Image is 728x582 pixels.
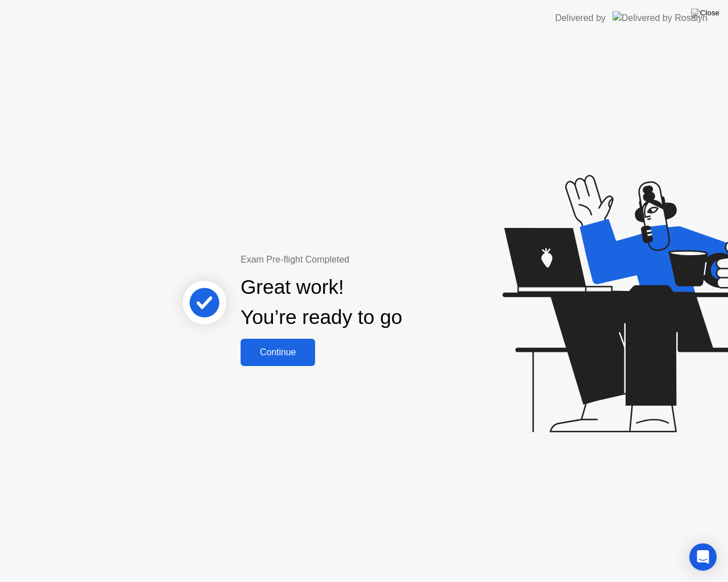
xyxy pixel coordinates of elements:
[241,339,315,366] button: Continue
[691,9,719,18] img: Close
[689,543,717,571] div: Open Intercom Messenger
[613,11,708,24] img: Delivered by Rosalyn
[244,347,312,357] div: Continue
[241,253,475,267] div: Exam Pre-flight Completed
[555,11,606,25] div: Delivered by
[241,272,402,332] div: Great work! You’re ready to go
